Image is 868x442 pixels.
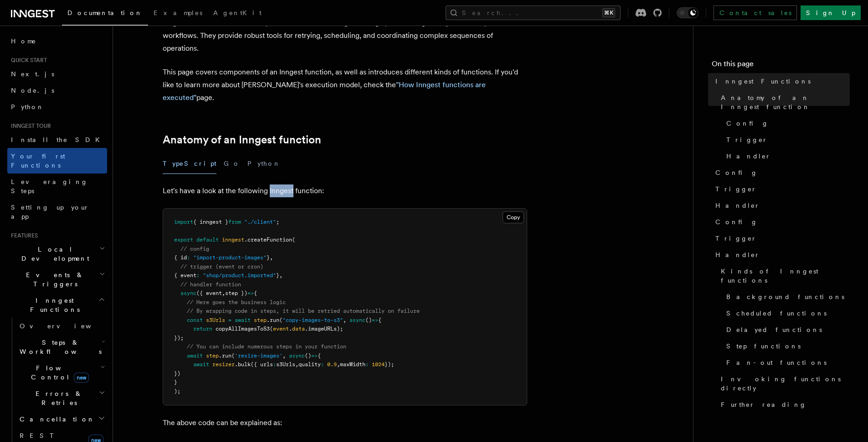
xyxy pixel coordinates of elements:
[273,361,276,368] span: :
[446,5,621,20] button: Search...⌘K
[365,317,372,323] span: ()
[193,254,267,261] span: "import-product-images"
[16,363,100,382] span: Flow Control
[717,371,850,396] a: Invoking functions directly
[298,361,321,368] span: quality
[349,317,365,323] span: async
[279,272,282,279] span: ,
[224,153,240,174] button: Go
[7,132,107,148] a: Install the SDK
[216,326,270,332] span: copyAllImagesToS3
[726,135,768,144] span: Trigger
[311,353,318,359] span: =>
[7,292,107,318] button: Inngest Functions
[16,385,107,411] button: Errors & Retries
[721,267,850,285] span: Kinds of Inngest functions
[11,178,88,195] span: Leveraging Steps
[254,290,257,296] span: {
[16,338,102,356] span: Steps & Workflows
[712,247,850,263] a: Handler
[174,335,184,341] span: });
[11,87,54,94] span: Node.js
[16,415,95,424] span: Cancellation
[723,132,850,148] a: Trigger
[267,254,270,261] span: }
[174,254,187,261] span: { id
[174,379,177,385] span: }
[11,136,105,143] span: Install the SDK
[801,5,861,20] a: Sign Up
[318,353,321,359] span: {
[154,9,202,16] span: Examples
[148,3,208,25] a: Examples
[247,153,281,174] button: Python
[289,353,305,359] span: async
[715,217,758,226] span: Config
[721,374,850,393] span: Invoking functions directly
[385,361,394,368] span: });
[196,290,222,296] span: ({ event
[206,317,225,323] span: s3Urls
[717,396,850,413] a: Further reading
[372,317,378,323] span: =>
[20,322,113,330] span: Overview
[726,325,822,334] span: Delayed functions
[270,254,273,261] span: ,
[163,66,527,104] p: This page covers components of an Inngest function, as well as introduces different kinds of func...
[327,361,337,368] span: 0.9
[726,119,769,128] span: Config
[7,267,107,292] button: Events & Triggers
[723,305,850,321] a: Scheduled functions
[7,232,38,239] span: Features
[163,153,216,174] button: TypeScript
[712,58,850,73] h4: On this page
[273,326,289,332] span: event
[187,343,346,350] span: // You can include numerous steps in your function
[213,9,262,16] span: AgentKit
[206,353,219,359] span: step
[219,353,231,359] span: .run
[723,115,850,132] a: Config
[712,197,850,214] a: Handler
[180,281,241,288] span: // handler function
[187,254,190,261] span: :
[180,263,263,270] span: // trigger (event or cron)
[715,234,757,243] span: Trigger
[203,272,276,279] span: "shop/product.imported"
[677,7,699,18] button: Toggle dark mode
[279,317,282,323] span: (
[715,201,760,210] span: Handler
[228,219,241,225] span: from
[7,199,107,225] a: Setting up your app
[193,326,212,332] span: return
[7,82,107,99] a: Node.js
[187,299,286,305] span: // Here goes the business logic
[196,237,219,243] span: default
[715,77,811,86] span: Inngest Functions
[276,219,279,225] span: ;
[7,241,107,267] button: Local Development
[321,361,324,368] span: :
[254,317,267,323] span: step
[365,361,369,368] span: :
[74,373,89,383] span: new
[16,389,99,407] span: Errors & Retries
[180,246,209,252] span: // config
[222,290,225,296] span: ,
[225,290,247,296] span: step })
[180,290,196,296] span: async
[726,342,801,351] span: Step functions
[7,99,107,115] a: Python
[378,317,381,323] span: {
[267,317,279,323] span: .run
[193,219,228,225] span: { inngest }
[163,416,527,429] p: The above code can be explained as:
[174,219,193,225] span: import
[276,272,279,279] span: }
[7,57,47,64] span: Quick start
[7,66,107,82] a: Next.js
[231,353,235,359] span: (
[187,353,203,359] span: await
[292,237,295,243] span: (
[174,370,180,377] span: })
